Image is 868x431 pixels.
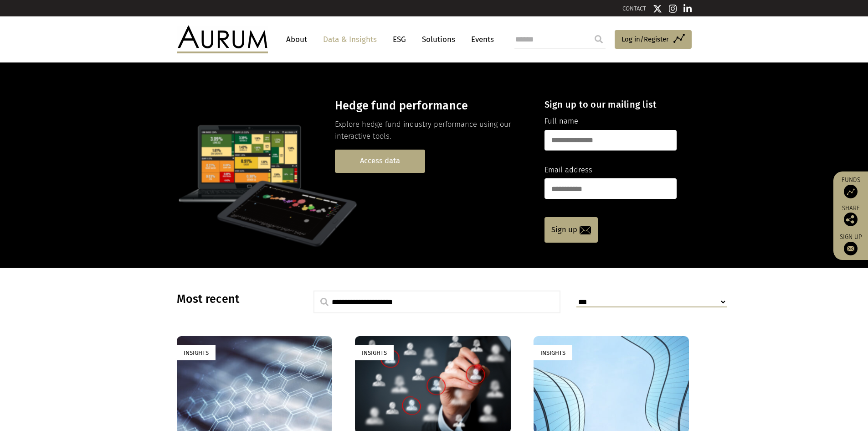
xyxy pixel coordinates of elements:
[844,213,858,226] img: Share this post
[177,26,268,53] img: Aurum
[838,205,863,226] div: Share
[320,298,329,306] img: search.svg
[622,5,646,12] a: CONTACT
[335,150,425,173] a: Access data
[177,292,291,306] h3: Most recent
[544,217,598,243] a: Sign up
[669,4,677,13] img: Instagram icon
[335,119,529,143] p: Explore hedge fund industry performance using our interactive tools.
[388,31,411,48] a: ESG
[653,4,662,13] img: Twitter icon
[838,233,863,255] a: Sign up
[580,226,591,234] img: email-icon
[621,34,669,45] span: Log in/Register
[615,30,692,49] a: Log in/Register
[544,99,677,110] h4: Sign up to our mailing list
[534,345,572,360] div: Insights
[683,4,692,13] img: Linkedin icon
[177,345,216,360] div: Insights
[355,345,394,360] div: Insights
[544,164,592,176] label: Email address
[844,242,858,255] img: Sign up to our newsletter
[838,176,863,198] a: Funds
[318,31,381,48] a: Data & Insights
[282,31,312,48] a: About
[544,115,578,127] label: Full name
[844,185,858,198] img: Access Funds
[335,99,529,113] h3: Hedge fund performance
[467,31,494,48] a: Events
[417,31,460,48] a: Solutions
[590,30,608,48] input: Submit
